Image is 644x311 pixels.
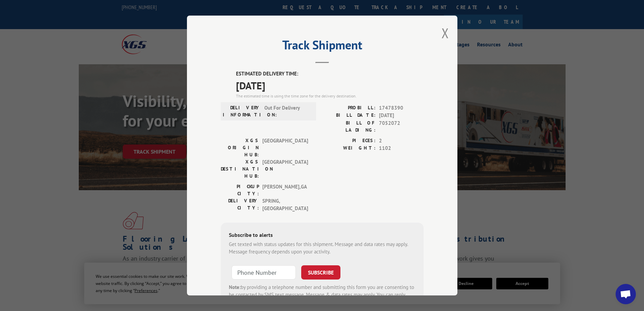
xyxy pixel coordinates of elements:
[236,78,424,93] span: [DATE]
[322,137,376,145] label: PIECES:
[229,231,415,241] div: Subscribe to alerts
[229,241,415,256] div: Get texted with status updates for this shipment. Message and data rates may apply. Message frequ...
[322,119,376,134] label: BILL OF LADING:
[264,104,310,118] span: Out For Delivery
[262,137,308,158] span: [GEOGRAPHIC_DATA]
[232,265,296,280] input: Phone Number
[223,104,261,118] label: DELIVERY INFORMATION:
[322,112,376,119] label: BILL DATE:
[221,40,424,53] h2: Track Shipment
[379,137,424,145] span: 2
[229,284,241,290] strong: Note:
[379,119,424,134] span: 7052072
[236,93,424,99] div: The estimated time is using the time zone for the delivery destination.
[379,112,424,119] span: [DATE]
[262,197,308,213] span: SPRING , [GEOGRAPHIC_DATA]
[442,24,449,42] button: Close modal
[236,70,424,78] label: ESTIMATED DELIVERY TIME:
[221,158,259,180] label: XGS DESTINATION HUB:
[379,104,424,112] span: 17478390
[221,197,259,213] label: DELIVERY CITY:
[262,183,308,197] span: [PERSON_NAME] , GA
[301,265,340,280] button: SUBSCRIBE
[221,183,259,197] label: PICKUP CITY:
[379,145,424,152] span: 1102
[322,145,376,152] label: WEIGHT:
[221,137,259,158] label: XGS ORIGIN HUB:
[616,284,636,304] div: Open chat
[229,284,415,307] div: by providing a telephone number and submitting this form you are consenting to be contacted by SM...
[262,158,308,180] span: [GEOGRAPHIC_DATA]
[322,104,376,112] label: PROBILL:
